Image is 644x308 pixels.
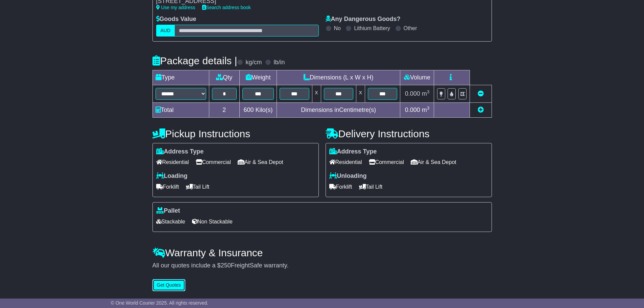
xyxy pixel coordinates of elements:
[156,16,196,23] label: Goods Value
[329,148,377,156] label: Address Type
[152,102,209,117] td: Total
[152,128,319,139] h4: Pickup Instructions
[111,300,209,306] span: © One World Courier 2025. All rights reserved.
[369,157,404,167] span: Commercial
[329,157,362,167] span: Residential
[152,279,186,291] button: Get Quotes
[427,105,430,111] sup: 3
[221,262,231,269] span: 250
[156,216,185,227] span: Stackable
[156,207,180,215] label: Pallet
[334,25,341,31] label: No
[427,89,430,94] sup: 3
[156,172,188,180] label: Loading
[156,5,195,10] a: Use my address
[156,148,204,156] label: Address Type
[329,182,352,192] span: Forklift
[186,182,210,192] span: Tail Lift
[209,102,240,117] td: 2
[405,106,420,113] span: 0.000
[478,90,484,97] a: Remove this item
[156,157,189,167] span: Residential
[152,247,492,258] h4: Warranty & Insurance
[273,59,285,66] label: lb/in
[152,55,237,66] h4: Package details |
[152,262,492,269] div: All our quotes include a $ FreightSafe warranty.
[245,59,262,66] label: kg/cm
[478,106,484,113] a: Add new item
[354,25,390,31] label: Lithium Battery
[244,106,254,113] span: 600
[411,157,456,167] span: Air & Sea Depot
[329,172,367,180] label: Unloading
[277,70,400,85] td: Dimensions (L x W x H)
[192,216,233,227] span: Non Stackable
[400,70,434,85] td: Volume
[359,182,383,192] span: Tail Lift
[405,90,420,97] span: 0.000
[240,102,277,117] td: Kilo(s)
[240,70,277,85] td: Weight
[422,90,430,97] span: m
[202,5,251,10] a: Search address book
[156,25,175,37] label: AUD
[356,85,365,102] td: x
[277,102,400,117] td: Dimensions in Centimetre(s)
[312,85,321,102] td: x
[156,182,179,192] span: Forklift
[196,157,231,167] span: Commercial
[404,25,417,31] label: Other
[422,106,430,113] span: m
[326,16,401,23] label: Any Dangerous Goods?
[209,70,240,85] td: Qty
[326,128,492,139] h4: Delivery Instructions
[152,70,209,85] td: Type
[238,157,283,167] span: Air & Sea Depot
